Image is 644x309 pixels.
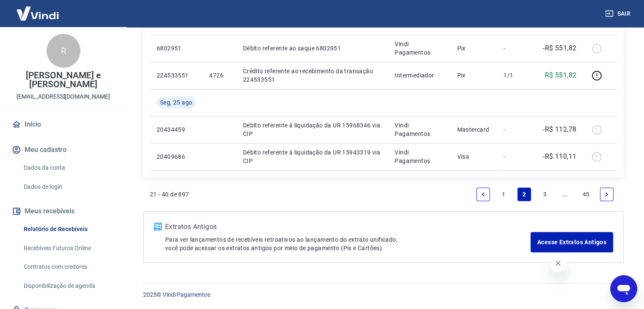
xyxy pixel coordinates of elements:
a: Page 1 [497,188,511,201]
p: - [503,44,528,52]
a: Page 45 [579,188,593,201]
p: Mastercard [457,125,490,134]
button: Meus recebíveis [10,202,116,221]
div: R [47,34,80,68]
p: Vindi Pagamentos [395,148,443,165]
p: 4726 [209,71,229,80]
p: Para ver lançamentos de recebíveis retroativos ao lançamento do extrato unificado, você pode aces... [165,235,531,252]
img: ícone [154,223,162,230]
p: -R$ 112,78 [543,124,576,135]
a: Page 2 is your current page [517,188,531,201]
p: -R$ 551,82 [543,43,576,53]
a: Jump forward [558,188,572,201]
p: 20434459 [157,125,196,134]
p: 224533551 [157,71,196,80]
span: Seg, 25 ago [160,98,192,107]
a: Contratos com credores [20,258,116,276]
p: [EMAIL_ADDRESS][DOMAIN_NAME] [17,92,110,101]
a: Recebíveis Futuros Online [20,240,116,257]
p: Crédito referente ao recebimento da transação 224533551 [243,67,381,84]
a: Dados de login [20,178,116,196]
p: [PERSON_NAME] e [PERSON_NAME] [7,71,120,89]
p: Débito referente à liquidação da UR 15968346 via CIP [243,121,381,138]
button: Sair [603,6,634,22]
a: Acesse Extratos Antigos [531,232,613,252]
p: Débito referente à liquidação da UR 15943319 via CIP [243,148,381,165]
p: 20409686 [157,152,196,161]
p: Vindi Pagamentos [395,40,443,57]
iframe: Fechar mensagem [550,255,567,272]
p: -R$ 110,11 [543,152,576,162]
a: Relatório de Recebíveis [20,221,116,238]
a: Dados da conta [20,159,116,177]
p: 21 - 40 de 897 [150,190,189,199]
iframe: Botão para abrir a janela de mensagens [610,275,637,302]
a: Next page [600,188,614,201]
span: Olá! Precisa de ajuda? [5,6,71,13]
a: Page 3 [538,188,552,201]
p: Débito referente ao saque 6802951 [243,44,381,52]
p: 2025 © [143,290,624,299]
p: Pix [457,44,490,52]
p: - [503,152,528,161]
p: Vindi Pagamentos [395,121,443,138]
button: Meu cadastro [10,141,116,159]
img: Vindi [10,0,65,26]
p: Extratos Antigos [165,222,531,232]
ul: Pagination [473,184,617,204]
p: Pix [457,71,490,80]
a: Previous page [476,188,490,201]
p: Visa [457,152,490,161]
a: Vindi Pagamentos [163,291,210,298]
p: 6802951 [157,44,196,52]
p: - [503,125,528,134]
p: 1/1 [503,71,528,80]
p: Intermediador [395,71,443,80]
a: Disponibilização de agenda [20,277,116,295]
a: Início [10,115,116,134]
p: R$ 551,82 [545,70,577,80]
